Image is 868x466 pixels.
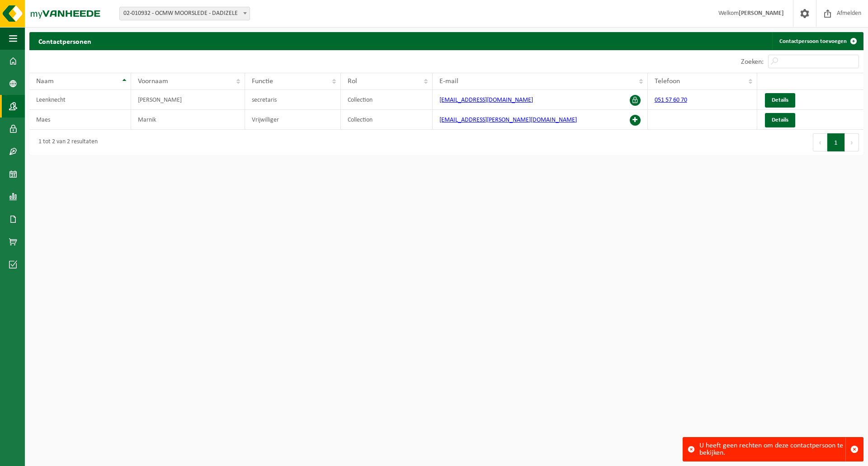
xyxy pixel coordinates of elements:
[765,93,795,108] a: Details
[439,117,577,123] a: [EMAIL_ADDRESS][PERSON_NAME][DOMAIN_NAME]
[131,90,245,110] td: [PERSON_NAME]
[845,133,859,151] button: Next
[827,133,845,151] button: 1
[245,90,341,110] td: secretaris
[341,110,433,130] td: Collection
[119,7,250,20] span: 02-010932 - OCMW MOORSLEDE - DADIZELE
[138,78,168,85] span: Voornaam
[655,78,680,85] span: Telefoon
[34,134,98,151] div: 1 tot 2 van 2 resultaten
[29,32,100,50] h2: Contactpersonen
[131,110,245,130] td: Marnik
[36,78,54,85] span: Naam
[655,97,687,104] a: 051 57 60 70
[699,438,845,461] div: U heeft geen rechten om deze contactpersoon te bekijken.
[772,117,788,123] span: Details
[813,133,827,151] button: Previous
[439,97,533,104] a: [EMAIL_ADDRESS][DOMAIN_NAME]
[29,110,131,130] td: Maes
[252,78,273,85] span: Functie
[348,78,357,85] span: Rol
[741,58,764,66] label: Zoeken:
[245,110,341,130] td: Vrijwilliger
[765,113,795,127] a: Details
[772,32,863,50] a: Contactpersoon toevoegen
[120,7,250,20] span: 02-010932 - OCMW MOORSLEDE - DADIZELE
[341,90,433,110] td: Collection
[772,97,788,103] span: Details
[439,78,458,85] span: E-mail
[739,10,784,17] strong: [PERSON_NAME]
[29,90,131,110] td: Leenknecht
